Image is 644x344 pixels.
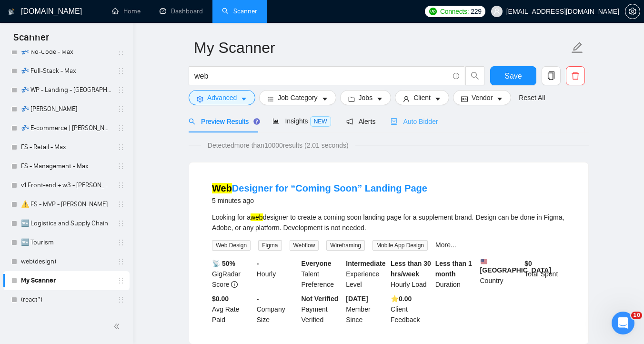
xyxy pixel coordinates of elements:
input: Scanner name... [194,36,569,60]
b: $0.00 [212,295,229,303]
span: Mobile App Design [372,240,428,251]
button: search [465,66,484,85]
div: GigRadar Score [210,258,255,290]
span: caret-down [322,95,328,102]
b: Everyone [302,260,332,267]
span: Auto Bidder [391,118,438,125]
span: bars [267,95,274,102]
img: logo [8,4,15,20]
mark: Web [212,183,232,193]
span: holder [117,67,125,75]
a: FS - Retail - Max [21,138,111,157]
mark: web [251,213,263,221]
span: Connects: [440,6,469,17]
span: holder [117,162,125,170]
a: 🆕 Logistics and Supply Chain [21,214,111,233]
span: info-circle [231,281,238,288]
span: Alerts [346,118,376,125]
span: edit [571,41,584,54]
a: Reset All [519,92,545,103]
span: Detected more than 10000 results (2.01 seconds) [201,140,355,151]
div: Looking for a designer to create a coming soon landing page for a supplement brand. Design can be... [212,212,565,233]
a: setting [625,8,640,15]
a: searchScanner [222,7,257,15]
span: Advanced [207,92,237,103]
span: holder [117,277,125,284]
span: Job Category [278,92,317,103]
button: userClientcaret-down [395,90,449,105]
span: holder [117,201,125,208]
a: 💤 WP - Landing - [GEOGRAPHIC_DATA] [21,81,111,100]
b: $ 0 [524,260,532,267]
b: - [257,260,259,267]
span: info-circle [453,73,459,79]
b: 📡 50% [212,260,235,267]
a: FS - Management - Max [21,157,111,176]
a: web(design) [21,252,111,271]
span: user [493,8,500,15]
button: barsJob Categorycaret-down [259,90,336,105]
a: 💤 E-commerce | [PERSON_NAME] [21,119,111,138]
a: More... [435,241,456,249]
div: Payment Verified [300,293,344,325]
a: 💤 No-Code - Max [21,42,111,61]
a: 💤 Full-Stack - Max [21,61,111,81]
div: Tooltip anchor [252,117,261,126]
span: NEW [310,116,331,127]
div: Talent Preference [300,258,344,290]
div: Company Size [255,293,300,325]
iframe: Intercom live chat [612,312,634,334]
a: homeHome [112,7,141,15]
span: Client [413,92,431,103]
span: robot [391,118,397,125]
span: holder [117,105,125,113]
a: ⚠️ FS - MVP - [PERSON_NAME] [21,195,111,214]
span: search [466,71,484,80]
span: Insights [272,117,331,125]
div: Total Spent [523,258,567,290]
button: settingAdvancedcaret-down [189,90,255,105]
span: Wireframing [326,240,365,251]
span: Webflow [290,240,319,251]
a: 🆕 Tourism [21,233,111,252]
button: folderJobscaret-down [340,90,392,105]
div: Hourly [255,258,300,290]
b: Less than 1 month [435,260,472,278]
span: holder [117,143,125,151]
div: Member Since [344,293,389,325]
input: Search Freelance Jobs... [194,70,449,82]
span: user [403,95,410,102]
span: 229 [471,6,481,17]
span: Web Design [212,240,251,251]
span: double-left [113,322,123,331]
span: caret-down [241,95,247,102]
span: holder [117,124,125,132]
span: holder [117,48,125,56]
span: delete [566,71,584,80]
span: area-chart [272,118,279,124]
span: holder [117,239,125,246]
span: 10 [631,312,642,319]
button: Save [490,66,536,85]
div: Duration [433,258,478,290]
a: (react*) [21,290,111,309]
b: Not Verified [302,295,339,303]
span: idcard [461,95,468,102]
span: holder [117,182,125,189]
span: Preview Results [189,118,257,125]
span: caret-down [376,95,383,102]
span: Save [504,70,522,82]
a: dashboardDashboard [160,7,203,15]
span: holder [117,258,125,265]
b: Less than 30 hrs/week [391,260,431,278]
span: setting [197,95,203,102]
div: Hourly Load [389,258,433,290]
span: Scanner [6,30,57,51]
div: Experience Level [344,258,389,290]
b: - [257,295,259,303]
span: caret-down [434,95,441,102]
b: [DATE] [346,295,368,303]
span: setting [625,8,640,15]
a: WebDesigner for “Coming Soon” Landing Page [212,183,427,193]
button: copy [542,66,561,85]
